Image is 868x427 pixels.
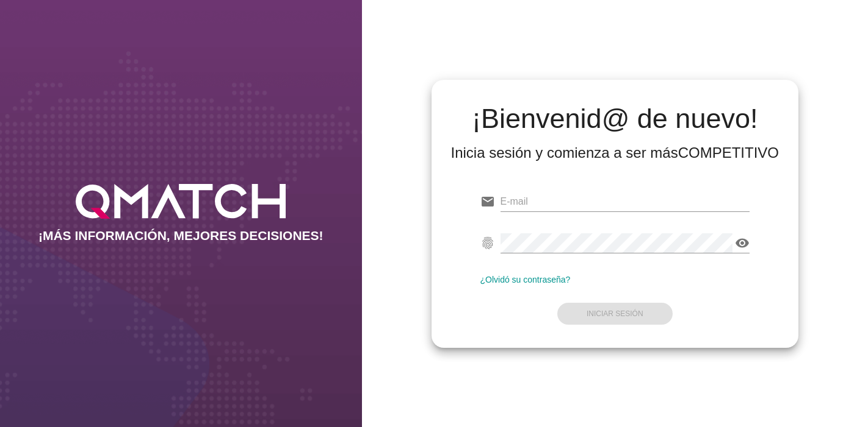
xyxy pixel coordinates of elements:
i: visibility [735,236,750,250]
i: fingerprint [480,236,495,250]
h2: ¡MÁS INFORMACIÓN, MEJORES DECISIONES! [38,228,324,243]
div: Inicia sesión y comienza a ser más [451,143,779,163]
a: ¿Olvidó su contraseña? [480,275,571,284]
i: email [480,194,495,209]
h2: ¡Bienvenid@ de nuevo! [451,104,779,133]
input: E-mail [501,192,750,211]
strong: COMPETITIVO [678,144,779,161]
